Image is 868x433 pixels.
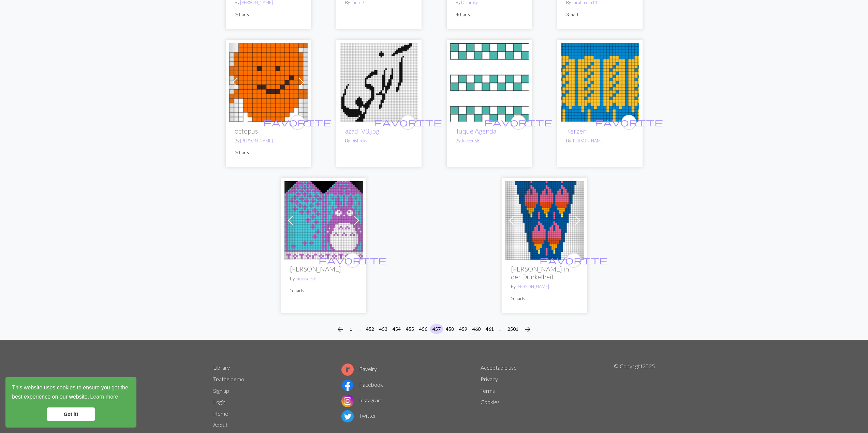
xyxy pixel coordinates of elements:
span: This website uses cookies to ensure you get the best experience on our website. [12,384,130,402]
a: Privacy [481,376,498,382]
a: Instagram [341,397,382,403]
button: 452 [363,324,377,334]
button: Previous [334,324,347,335]
button: Next [521,324,534,335]
p: By [566,138,634,144]
a: [PERSON_NAME] [572,138,604,143]
a: Kerzen [561,78,639,85]
a: Ravelry [341,366,377,372]
button: favourite [621,115,636,130]
span: favorite [263,117,332,127]
a: Cookies [481,399,500,405]
button: 460 [470,324,483,334]
a: learn more about cookies [89,392,119,402]
img: Instagram logo [341,395,354,407]
img: Totoro Mittens Left Hand [284,181,363,260]
p: 4 charts [456,12,523,18]
a: Twitter [341,412,376,419]
button: favourite [400,115,415,130]
span: favorite [595,117,663,127]
img: Facebook logo [341,379,354,391]
button: favourite [511,115,526,130]
img: Tuque Agenda [450,43,529,122]
p: By [511,283,578,290]
a: Facebook [341,381,383,388]
span: favorite [484,117,553,127]
span: arrow_back [336,325,344,334]
a: About [213,421,227,428]
img: Kerzen [561,43,639,122]
i: favourite [595,115,663,129]
a: Totoro Mittens Left Hand [284,216,363,223]
img: azadi V3.jpg [340,43,418,122]
i: favourite [484,115,553,129]
a: Sign up [213,387,229,394]
img: octopus [229,43,308,122]
a: Login [213,399,225,405]
p: By [345,138,413,144]
i: Next [524,325,532,334]
div: cookieconsent [5,377,136,428]
a: Acceptable use [481,364,517,371]
a: Tuque Agenda [456,127,496,135]
button: 459 [456,324,470,334]
button: 454 [390,324,403,334]
button: 2501 [505,324,521,334]
a: Tuque Agenda [450,78,529,85]
p: © Copyright 2025 [614,362,655,431]
button: favourite [566,253,581,268]
span: favorite [540,255,608,265]
i: favourite [319,253,387,267]
a: azadi V3.jpg [340,78,418,85]
button: 455 [403,324,417,334]
button: 1 [347,324,355,334]
a: Terms [481,387,495,394]
a: Lichter in der Dunkelheit [505,216,584,223]
p: By [456,138,523,144]
a: Library [213,364,230,371]
span: favorite [319,255,387,265]
h2: [PERSON_NAME] in der Dunkelheit [511,265,578,281]
h2: [PERSON_NAME] [290,265,357,273]
button: 458 [443,324,457,334]
button: 461 [483,324,497,334]
img: Twitter logo [341,410,354,422]
h2: octopus [235,127,302,135]
a: Dishroky [351,138,367,143]
span: favorite [374,117,442,127]
button: favourite [345,253,360,268]
a: [PERSON_NAME] [240,138,273,143]
p: 2 charts [290,288,357,294]
a: dismiss cookie message [47,407,95,421]
p: 3 charts [566,12,634,18]
i: favourite [374,115,442,129]
button: 456 [416,324,430,334]
a: azadi V3.jpg [345,127,379,135]
button: 457 [430,324,443,334]
img: Ravelry logo [341,364,354,376]
a: Home [213,410,228,417]
i: favourite [263,115,332,129]
a: Kerzen [566,127,587,135]
p: By [290,276,357,282]
button: favourite [290,115,305,130]
a: Try the demo [213,376,244,382]
a: messydesk [295,276,316,281]
i: favourite [540,253,608,267]
p: 2 charts [235,150,302,156]
nav: Page navigation [334,324,534,335]
span: arrow_forward [524,325,532,334]
i: Previous [336,325,344,334]
p: 2 charts [235,12,302,18]
p: 2 charts [511,295,578,302]
p: By [235,138,302,144]
a: octopus [229,78,308,85]
button: 453 [377,324,390,334]
a: Juebou68 [461,138,479,143]
img: Lichter in der Dunkelheit [505,181,584,260]
a: [PERSON_NAME] [516,284,549,289]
